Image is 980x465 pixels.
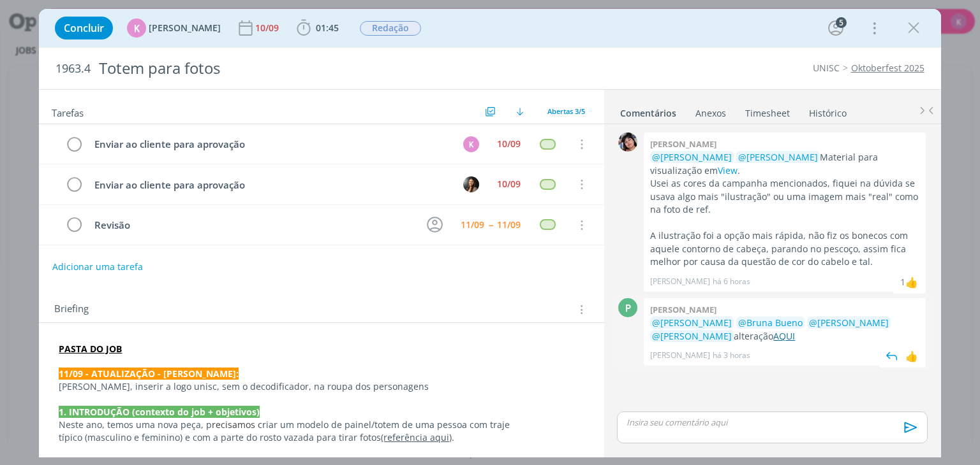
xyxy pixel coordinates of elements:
[52,104,84,119] span: Tarefas
[738,317,803,329] span: @Bruna Bueno
[813,62,840,74] a: UNISC
[359,20,422,36] button: Redação
[652,151,732,163] span: @[PERSON_NAME]
[149,24,221,32] span: [PERSON_NAME]
[809,317,889,329] span: @[PERSON_NAME]
[293,18,342,38] button: 01:45
[255,24,281,32] div: 10/09
[59,380,584,393] p: [PERSON_NAME], inserir a logo unisc, sem o decodificador, na roupa dos personagens
[360,21,421,36] span: Redação
[316,22,339,34] span: 01:45
[851,62,924,74] a: Oktoberfest 2025
[497,180,521,189] div: 10/09
[900,275,905,289] div: 1
[59,343,122,355] a: PASTA DO JOB
[650,229,919,268] p: A ilustração foi a opção mais rápida, não fiz os bonecos com aquele contorno de cabeça, parando n...
[738,151,818,163] span: @[PERSON_NAME]
[212,418,262,431] span: recisamos c
[93,53,557,84] div: Totem para fotos
[462,175,481,194] button: B
[650,350,710,361] p: [PERSON_NAME]
[497,220,521,229] div: 11/09
[905,348,918,364] div: 👍
[56,62,91,76] span: 1963.4
[59,418,512,443] span: riar um modelo de painel/totem de uma pessoa com traje típico (masculino e feminino) e com a part...
[718,164,738,176] a: View
[497,139,521,148] div: 10/09
[826,18,846,38] button: 5
[452,431,454,443] span: .
[127,18,221,38] button: K[PERSON_NAME]
[381,431,452,443] a: (referência aqui)
[618,132,637,152] img: E
[905,275,918,290] div: Beatriz Luchese
[773,330,795,342] a: AQUI
[650,304,716,315] b: [PERSON_NAME]
[650,317,919,343] p: alteração
[652,330,732,342] span: @[PERSON_NAME]
[836,17,847,28] div: 5
[54,301,89,318] span: Briefing
[52,255,144,278] button: Adicionar uma tarefa
[463,136,479,152] div: K
[39,9,940,457] div: dialog
[462,134,481,154] button: K
[650,151,919,177] p: Material para visualização em .
[463,176,479,192] img: B
[547,106,585,116] span: Abertas 3/5
[516,108,524,115] img: arrow-down.svg
[89,177,451,193] div: Enviar ao cliente para aprovação
[650,276,710,287] p: [PERSON_NAME]
[650,177,919,216] p: Usei as cores da campanha mencionados, fiquei na dúvida se usava algo mais "ilustração" ou uma im...
[59,368,239,380] strong: 11/09 - ATUALIZAÇÃO - [PERSON_NAME]:
[127,18,146,38] div: K
[652,317,732,329] span: @[PERSON_NAME]
[713,276,750,287] span: há 6 horas
[650,138,716,150] b: [PERSON_NAME]
[59,418,584,444] p: Neste ano, temos uma nova peça, p
[64,23,104,33] span: Concluir
[695,107,726,120] div: Anexos
[59,406,260,418] strong: 1. INTRODUÇÃO (contexto do job + objetivos)
[489,220,493,229] span: --
[89,217,415,233] div: Revisão
[55,17,113,39] button: Concluir
[808,101,847,120] a: Histórico
[745,101,791,120] a: Timesheet
[713,350,750,361] span: há 3 horas
[618,298,637,317] div: P
[461,220,484,229] div: 11/09
[882,347,902,366] img: answer.svg
[620,101,677,120] a: Comentários
[89,136,451,152] div: Enviar ao cliente para aprovação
